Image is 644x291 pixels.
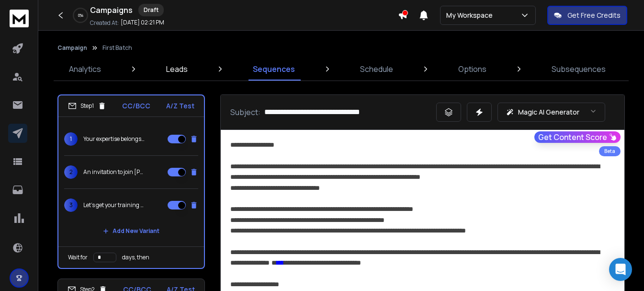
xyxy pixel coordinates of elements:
[547,6,627,25] button: Get Free Credits
[247,58,301,81] a: Sequences
[121,19,164,26] p: [DATE] 02:21 PM
[57,44,87,52] button: Campaign
[64,132,78,146] span: 1
[90,19,119,27] p: Created At:
[64,165,78,179] span: 2
[64,198,78,212] span: 3
[63,58,107,81] a: Analytics
[69,63,101,75] p: Analytics
[122,254,149,261] p: days, then
[497,103,605,122] button: Magic AI Generator
[518,107,579,117] p: Magic AI Generator
[360,63,393,75] p: Schedule
[458,63,486,75] p: Options
[166,63,188,75] p: Leads
[160,58,193,81] a: Leads
[57,94,205,269] li: Step1CC/BCCA/Z Test1Your expertise belongs on Upscend2An invitation to join [PERSON_NAME]’s curat...
[83,168,145,176] p: An invitation to join [PERSON_NAME]’s curated learning marketplace
[68,254,88,261] p: Wait for
[446,11,497,20] p: My Workspace
[122,101,150,111] p: CC/BCC
[166,101,194,111] p: A/Z Test
[609,258,632,281] div: Open Intercom Messenger
[534,131,621,143] button: Get Content Score
[567,11,621,20] p: Get Free Credits
[138,4,164,16] div: Draft
[83,135,145,143] p: Your expertise belongs on Upscend
[552,63,606,75] p: Subsequences
[90,4,133,16] h1: Campaigns
[452,58,492,81] a: Options
[230,106,260,118] p: Subject:
[546,58,611,81] a: Subsequences
[83,201,145,209] p: Let’s get your training in front of new corporate audiences
[78,12,83,18] p: 0 %
[95,221,167,241] button: Add New Variant
[599,146,621,156] div: Beta
[354,58,399,81] a: Schedule
[253,63,295,75] p: Sequences
[68,102,106,110] div: Step 1
[102,44,132,52] p: First Batch
[10,10,29,27] img: logo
